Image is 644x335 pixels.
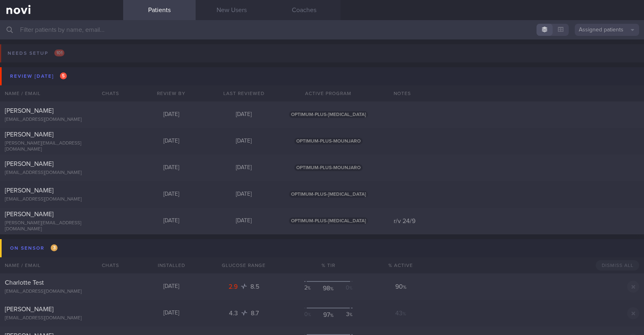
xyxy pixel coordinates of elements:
[5,211,54,217] span: [PERSON_NAME]
[5,108,54,114] span: [PERSON_NAME]
[5,289,118,295] div: [EMAIL_ADDRESS][DOMAIN_NAME]
[321,311,336,319] div: 97
[229,310,239,316] span: 4.3
[575,24,639,36] button: Assigned patients
[308,313,311,317] sub: %
[304,311,319,319] div: 0
[208,111,280,118] div: [DATE]
[250,283,259,290] span: 8.5
[5,220,118,232] div: [PERSON_NAME][EMAIL_ADDRESS][DOMAIN_NAME]
[289,217,368,224] span: OPTIMUM-PLUS-[MEDICAL_DATA]
[280,257,377,273] div: % TIR
[5,187,54,194] span: [PERSON_NAME]
[208,164,280,172] div: [DATE]
[330,287,334,292] sub: %
[135,85,208,101] div: Review By
[330,313,334,318] sub: %
[5,117,118,123] div: [EMAIL_ADDRESS][DOMAIN_NAME]
[5,161,54,167] span: [PERSON_NAME]
[135,283,208,290] div: [DATE]
[338,311,353,319] div: 3
[135,257,208,273] div: Installed
[403,285,407,290] sub: %
[51,244,58,251] span: 3
[135,138,208,145] div: [DATE]
[135,217,208,225] div: [DATE]
[135,191,208,198] div: [DATE]
[208,257,280,273] div: Glucose Range
[208,217,280,225] div: [DATE]
[5,315,118,321] div: [EMAIL_ADDRESS][DOMAIN_NAME]
[208,138,280,145] div: [DATE]
[308,286,311,290] sub: %
[5,131,54,138] span: [PERSON_NAME]
[304,284,319,292] div: 2
[135,111,208,118] div: [DATE]
[135,310,208,317] div: [DATE]
[54,50,64,56] span: 101
[135,164,208,172] div: [DATE]
[280,85,377,101] div: Active Program
[5,141,118,153] div: [PERSON_NAME][EMAIL_ADDRESS][DOMAIN_NAME]
[349,313,353,317] sub: %
[60,72,67,79] span: 5
[5,279,44,286] span: Charlotte Test
[596,260,639,271] button: Dismiss All
[402,312,406,316] sub: %
[389,217,644,225] div: r/v 24/9
[389,85,644,101] div: Notes
[208,191,280,198] div: [DATE]
[6,48,66,59] div: Needs setup
[321,284,336,292] div: 98
[377,283,425,291] div: 90
[294,138,363,145] span: OPTIMUM-PLUS-MOUNJARO
[229,283,239,290] span: 2.9
[91,85,123,101] div: Chats
[377,257,425,273] div: % Active
[5,306,54,312] span: [PERSON_NAME]
[349,286,353,290] sub: %
[294,164,363,171] span: OPTIMUM-PLUS-MOUNJARO
[289,111,368,118] span: OPTIMUM-PLUS-[MEDICAL_DATA]
[8,71,69,82] div: Review [DATE]
[91,257,123,273] div: Chats
[289,191,368,198] span: OPTIMUM-PLUS-[MEDICAL_DATA]
[208,85,280,101] div: Last Reviewed
[251,310,259,316] span: 8.7
[377,309,425,317] div: 43
[5,170,118,176] div: [EMAIL_ADDRESS][DOMAIN_NAME]
[338,284,353,292] div: 0
[8,243,60,254] div: On sensor
[5,196,118,203] div: [EMAIL_ADDRESS][DOMAIN_NAME]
